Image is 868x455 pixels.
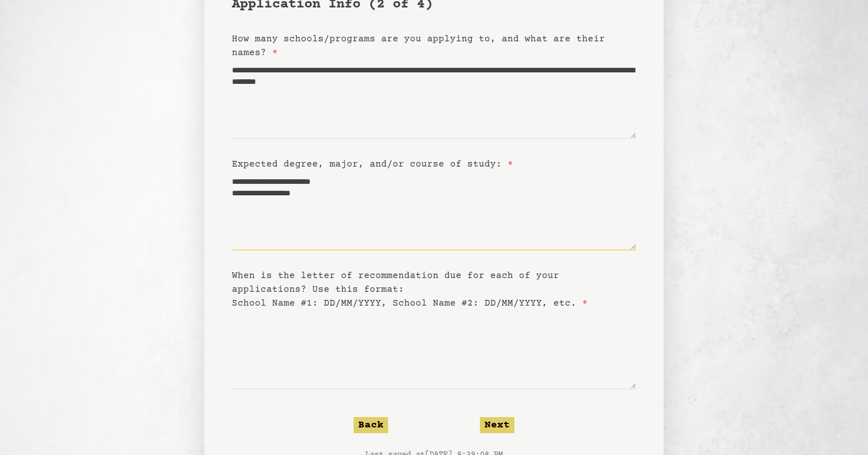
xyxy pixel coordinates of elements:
[232,271,588,309] label: When is the letter of recommendation due for each of your applications? Use this format: School N...
[232,159,513,169] label: Expected degree, major, and/or course of study:
[354,417,388,433] button: Back
[480,417,514,433] button: Next
[232,34,605,58] label: How many schools/programs are you applying to, and what are their names?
